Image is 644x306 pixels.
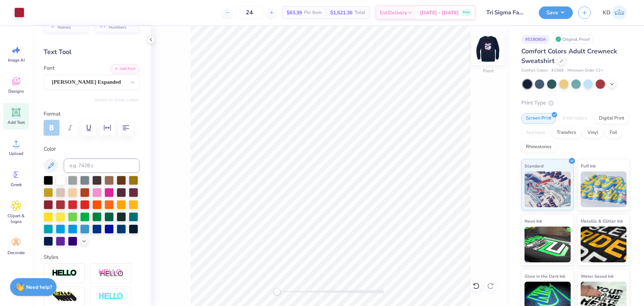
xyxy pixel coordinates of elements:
[95,97,140,103] button: Switch to Greek Letters
[552,127,581,138] div: Transfers
[52,269,77,277] img: Stroke
[567,68,603,74] span: Minimum Order: 12 +
[600,5,630,20] a: KD
[525,171,571,207] img: Standard
[273,288,280,295] div: Accessibility label
[551,68,564,74] span: # 1566
[9,151,23,156] span: Upload
[4,213,28,224] span: Clipart & logos
[483,68,493,74] div: Front
[330,9,352,16] span: $1,521.36
[581,227,627,262] img: Metallic & Glitter Ink
[605,127,622,138] div: Foil
[553,35,594,44] div: Original Proof
[558,113,592,124] div: Embroidery
[581,272,614,280] span: Water based Ink
[583,127,603,138] div: Vinyl
[521,47,617,65] span: Comfort Colors Adult Crewneck Sweatshirt
[44,64,54,72] label: Font
[474,34,502,63] img: Front
[525,272,565,280] span: Glow in the Dark Ink
[594,113,629,124] div: Digital Print
[110,64,140,73] button: Add Font
[612,5,626,20] img: Karen Danielle Caguimbay
[521,127,550,138] div: Applique
[539,6,573,19] button: Save
[52,291,77,302] img: 3D Illusion
[8,120,25,125] span: Add Text
[521,99,630,107] div: Print Type
[304,9,322,16] span: Per Item
[44,47,140,57] div: Text Tool
[44,145,140,153] label: Color
[521,68,548,74] span: Comfort Colors
[420,9,459,16] span: [DATE] - [DATE]
[463,10,470,15] span: Free
[58,20,84,30] span: Personalized Names
[44,110,140,118] label: Format
[521,142,556,152] div: Rhinestones
[26,284,52,291] strong: Need help?
[98,292,123,301] img: Negative Space
[481,5,533,20] input: Untitled Design
[11,182,22,188] span: Greek
[287,9,302,16] span: $63.39
[525,227,571,262] img: Neon Ink
[8,250,25,256] span: Decorate
[8,57,25,63] span: Image AI
[235,6,263,19] input: – –
[603,9,610,17] span: KD
[581,217,623,225] span: Metallic & Glitter Ink
[8,88,24,94] span: Designs
[109,20,135,30] span: Personalized Numbers
[521,113,556,124] div: Screen Print
[98,269,123,278] img: Shadow
[581,171,627,207] img: Puff Ink
[521,35,550,44] div: # 518080A
[581,162,596,170] span: Puff Ink
[380,9,407,16] span: Est. Delivery
[44,253,58,261] label: Styles
[64,159,140,173] input: e.g. 7428 c
[355,9,365,16] span: Total
[525,217,542,225] span: Neon Ink
[525,162,543,170] span: Standard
